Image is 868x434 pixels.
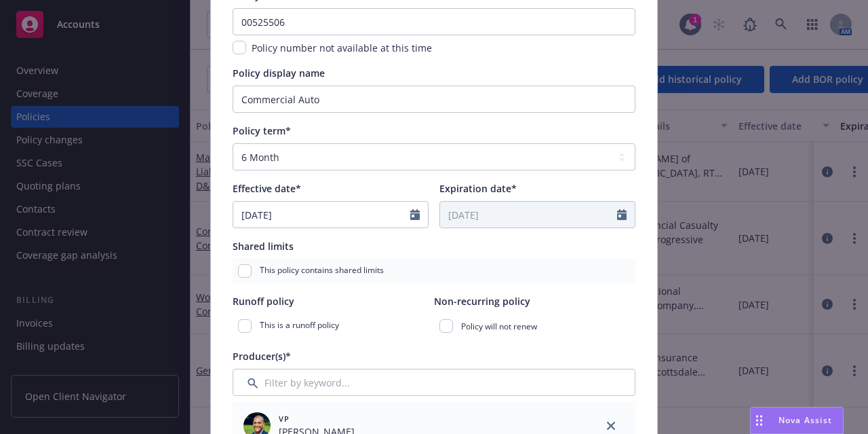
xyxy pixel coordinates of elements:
[778,414,832,426] span: Nova Assist
[233,369,635,396] input: Filter by keyword...
[439,182,517,195] span: Expiration date*
[233,202,410,228] input: MM/DD/YYYY
[233,295,294,308] span: Runoff policy
[233,314,434,338] div: This is a runoff policy
[617,209,627,220] svg: Calendar
[233,124,291,137] span: Policy term*
[750,407,844,434] button: Nova Assist
[603,418,619,434] a: close
[233,350,291,363] span: Producer(s)*
[279,413,355,424] span: VP
[233,67,325,79] span: Policy display name
[434,314,635,338] div: Policy will not renew
[410,209,420,220] svg: Calendar
[751,408,768,433] div: Drag to move
[233,182,301,195] span: Effective date*
[233,240,294,253] span: Shared limits
[434,295,530,308] span: Non-recurring policy
[233,259,635,283] div: This policy contains shared limits
[440,202,617,228] input: MM/DD/YYYY
[252,41,432,54] span: Policy number not available at this time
